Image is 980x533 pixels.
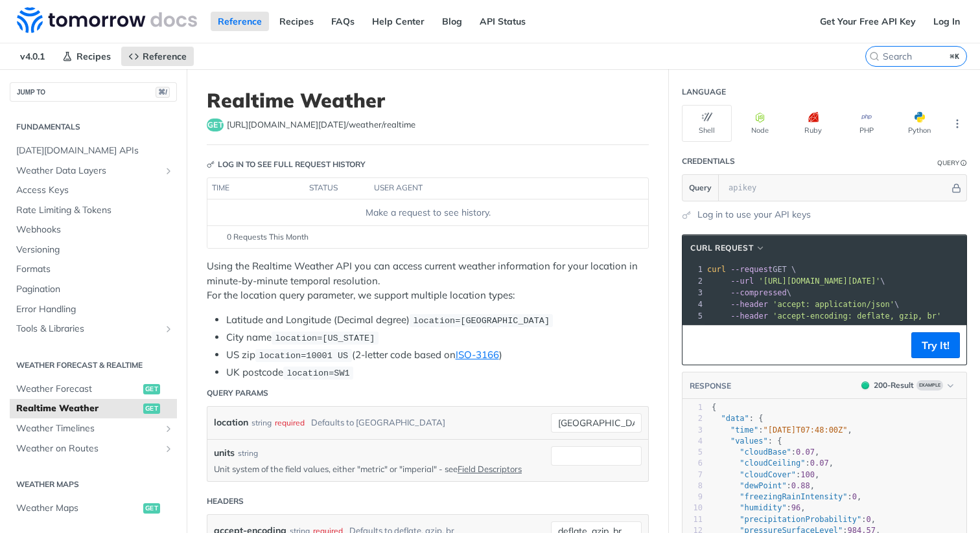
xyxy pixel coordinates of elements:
[791,481,810,490] span: 0.88
[730,265,773,274] span: --request
[682,402,703,413] div: 1
[841,105,891,142] button: PHP
[163,324,174,334] button: Show subpages for Tools & Libraries
[682,447,703,458] div: 5
[721,414,749,423] span: "data"
[16,442,160,455] span: Weather on Routes
[712,403,716,412] span: {
[894,105,944,142] button: Python
[16,164,160,177] span: Weather Data Layers
[712,448,819,457] span: : ,
[10,419,177,438] a: Weather TimelinesShow subpages for Weather Timelines
[682,425,703,436] div: 3
[413,316,550,326] span: location=[GEOGRAPHIC_DATA]
[207,119,224,131] span: get
[852,492,857,501] span: 0
[758,277,880,286] span: '[URL][DOMAIN_NAME][DATE]'
[76,51,111,62] span: Recipes
[712,437,782,446] span: : {
[689,380,732,392] button: RESPONSE
[10,499,177,518] a: Weather Mapsget
[686,242,770,255] button: cURL Request
[916,380,943,391] span: Example
[456,348,499,361] a: ISO-3166
[707,288,791,297] span: \
[707,277,885,286] span: \
[690,242,753,254] span: cURL Request
[121,47,194,66] a: Reference
[207,159,366,170] div: Log in to see full request history
[689,335,707,355] button: Copy to clipboard
[707,265,726,274] span: curl
[16,263,174,276] span: Formats
[16,502,140,515] span: Weather Maps
[682,310,705,322] div: 5
[682,503,703,514] div: 10
[226,348,649,363] li: US zip (2-letter code based on )
[712,515,876,524] span: : ,
[682,175,719,201] button: Query
[55,47,118,66] a: Recipes
[275,334,375,343] span: location=[US_STATE]
[791,503,800,512] span: 96
[707,265,796,274] span: GET \
[10,181,177,200] a: Access Keys
[740,503,786,512] span: "humidity"
[324,12,362,31] a: FAQs
[740,459,805,468] span: "cloudCeiling"
[156,87,170,98] span: ⌘/
[163,424,174,434] button: Show subpages for Weather Timelines
[16,223,174,236] span: Webhooks
[226,365,649,380] li: UK postcode
[861,381,869,389] span: 200
[937,158,959,168] div: Query
[16,422,160,435] span: Weather Timelines
[10,380,177,399] a: Weather Forecastget
[961,160,967,166] i: Information
[214,413,248,432] label: location
[722,175,950,201] input: apikey
[810,459,829,468] span: 0.07
[682,514,703,525] div: 11
[773,300,894,309] span: 'accept: application/json'
[788,105,838,142] button: Ruby
[207,161,215,168] svg: Key
[682,275,705,287] div: 2
[163,444,174,454] button: Show subpages for Weather on Routes
[10,260,177,279] a: Formats
[16,323,160,335] span: Tools & Libraries
[305,178,369,199] th: status
[682,470,703,481] div: 7
[143,403,160,414] span: get
[458,464,522,474] a: Field Descriptors
[10,82,177,102] button: JUMP TO⌘/
[16,184,174,197] span: Access Keys
[813,12,923,31] a: Get Your Free API Key
[207,495,244,507] div: Headers
[143,51,187,62] span: Reference
[764,425,848,435] span: "[DATE]T07:48:00Z"
[214,463,531,475] p: Unit system of the field values, either "metric" or "imperial" - see
[740,481,786,490] span: "dewPoint"
[10,399,177,418] a: Realtime Weatherget
[730,437,768,446] span: "values"
[272,12,321,31] a: Recipes
[365,12,432,31] a: Help Center
[796,448,815,457] span: 0.07
[874,380,914,391] div: 200 - Result
[227,231,309,243] span: 0 Requests This Month
[207,387,268,399] div: Query Params
[707,300,899,309] span: \
[682,264,705,275] div: 1
[10,439,177,459] a: Weather on RoutesShow subpages for Weather on Routes
[10,220,177,240] a: Webhooks
[16,402,140,415] span: Realtime Weather
[740,515,861,524] span: "precipitationProbability"
[10,240,177,260] a: Versioning
[730,300,768,309] span: --header
[207,89,649,112] h1: Realtime Weather
[950,181,963,194] button: Hide
[211,12,269,31] a: Reference
[800,470,815,479] span: 100
[16,244,174,256] span: Versioning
